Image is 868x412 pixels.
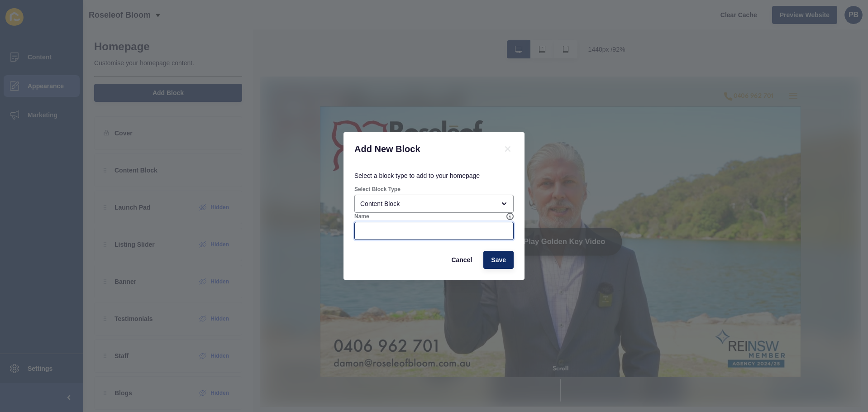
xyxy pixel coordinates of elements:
[444,251,480,269] button: Cancel
[354,166,514,186] p: Select a block type to add to your homepage
[4,312,648,353] div: Scroll
[354,195,514,213] div: open menu
[354,186,401,193] label: Select Block Type
[502,16,557,27] a: 0406 962 701
[354,213,369,220] label: Name
[491,255,506,264] span: Save
[451,255,472,264] span: Cancel
[259,164,393,194] button: ▶ Play Golden Key Video
[514,16,557,27] div: 0406 962 701
[354,143,491,155] h1: Add New Block
[483,251,514,269] button: Save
